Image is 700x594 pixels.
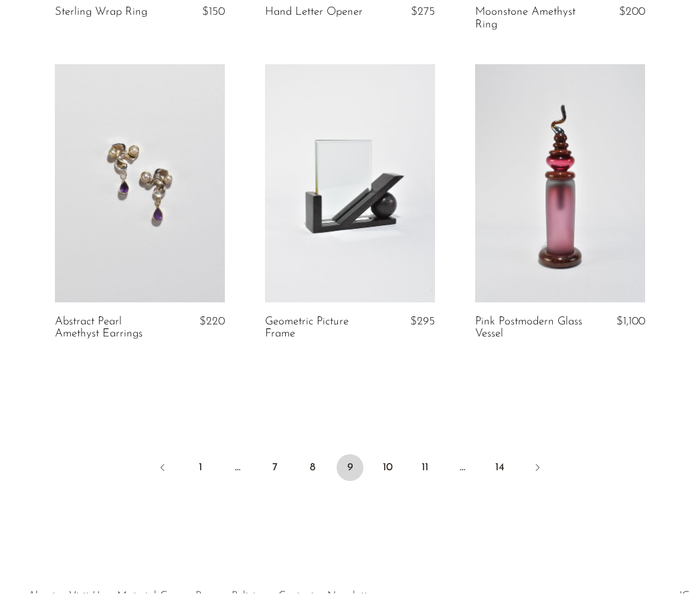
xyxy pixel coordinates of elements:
span: … [449,455,476,482]
a: 7 [262,455,288,482]
span: … [224,455,251,482]
a: 1 [187,455,213,482]
a: Moonstone Amethyst Ring [475,7,586,31]
a: Pink Postmodern Glass Vessel [475,316,586,341]
span: $1,100 [616,316,645,328]
span: $150 [202,7,225,18]
a: Geometric Picture Frame [265,316,376,341]
a: 8 [299,455,326,482]
span: $200 [619,7,645,18]
a: Hand Letter Opener [265,7,363,19]
a: Abstract Pearl Amethyst Earrings [55,316,166,341]
a: 10 [374,455,401,482]
span: $295 [410,316,435,328]
span: $275 [411,7,435,18]
a: 14 [487,455,513,482]
a: 11 [412,455,438,482]
span: $220 [199,316,225,328]
span: 9 [337,455,363,482]
a: Previous [149,455,176,484]
a: Next [524,455,551,484]
a: Sterling Wrap Ring [55,7,147,19]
